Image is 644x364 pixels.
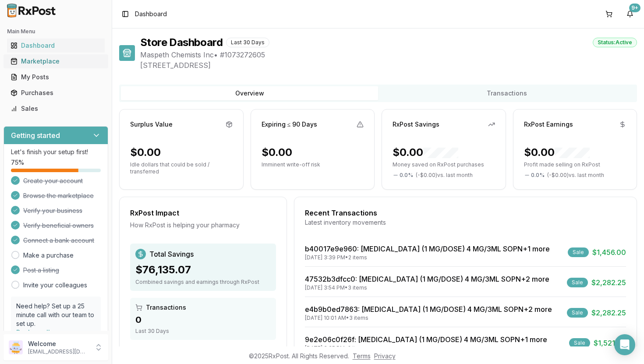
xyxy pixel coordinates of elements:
[305,275,549,283] a: 47532b3dfcc0: [MEDICAL_DATA] (1 MG/DOSE) 4 MG/3ML SOPN+2 more
[4,86,108,100] button: Purchases
[135,328,271,335] div: Last 30 Days
[305,208,626,218] div: Recent Transactions
[531,172,545,179] span: 0.0 %
[130,120,173,129] div: Surplus Value
[149,249,194,259] span: Total Savings
[305,305,552,314] a: e4b9b0ed7863: [MEDICAL_DATA] (1 MG/DOSE) 4 MG/3ML SOPN+2 more
[28,348,89,355] p: [EMAIL_ADDRESS][DOMAIN_NAME]
[135,314,271,326] div: 0
[262,145,292,159] div: $0.00
[28,339,89,348] p: Welcome
[416,172,473,179] span: ( - $0.00 ) vs. last month
[393,161,495,168] p: Money saved on RxPost purchases
[524,120,573,129] div: RxPost Earnings
[9,340,23,354] img: User avatar
[16,302,96,328] p: Need help? Set up a 25 minute call with our team to set up.
[130,208,276,218] div: RxPost Impact
[4,102,108,116] button: Sales
[11,73,101,81] div: My Posts
[594,338,626,348] span: $1,521.50
[135,10,167,18] nav: breadcrumb
[11,148,101,156] p: Let's finish your setup first!
[11,41,101,50] div: Dashboard
[592,247,626,258] span: $1,456.00
[4,4,60,18] img: RxPost Logo
[547,172,604,179] span: ( - $0.00 ) vs. last month
[135,263,271,277] div: $76,135.07
[4,54,108,68] button: Marketplace
[623,7,637,21] button: 9+
[23,236,94,245] span: Connect a bank account
[11,104,101,113] div: Sales
[226,38,269,47] div: Last 30 Days
[524,161,626,168] p: Profit made selling on RxPost
[591,277,626,288] span: $2,282.25
[629,4,640,12] div: 9+
[262,120,318,129] div: Expiring ≤ 90 Days
[146,303,186,312] span: Transactions
[140,49,637,60] span: Maspeth Chemists Inc • # 1073272605
[567,278,588,287] div: Sale
[568,247,589,257] div: Sale
[393,145,458,159] div: $0.00
[23,177,83,185] span: Create your account
[305,315,552,322] div: [DATE] 10:01 AM • 3 items
[130,161,233,175] p: Idle dollars that could be sold / transferred
[305,244,550,253] a: b40017e9e960: [MEDICAL_DATA] (1 MG/DOSE) 4 MG/3ML SOPN+1 more
[121,86,378,100] button: Overview
[7,101,105,117] a: Sales
[11,57,101,66] div: Marketplace
[305,254,550,261] div: [DATE] 3:39 PM • 2 items
[305,345,547,352] div: [DATE] 3:35 PM • 2 items
[400,172,413,179] span: 0.0 %
[378,86,635,100] button: Transactions
[16,329,50,336] a: Book a call
[135,10,167,18] span: Dashboard
[7,28,105,35] h2: Main Menu
[130,221,276,230] div: How RxPost is helping your pharmacy
[353,352,371,360] a: Terms
[262,161,364,168] p: Imminent write-off risk
[305,335,547,344] a: 9e2e06c0f26f: [MEDICAL_DATA] (1 MG/DOSE) 4 MG/3ML SOPN+1 more
[7,85,105,101] a: Purchases
[7,69,105,85] a: My Posts
[4,70,108,84] button: My Posts
[23,206,82,215] span: Verify your business
[591,307,626,318] span: $2,282.25
[11,88,101,97] div: Purchases
[135,279,271,286] div: Combined savings and earnings through RxPost
[305,284,549,291] div: [DATE] 3:54 PM • 3 items
[140,60,637,71] span: [STREET_ADDRESS]
[569,338,590,348] div: Sale
[4,39,108,53] button: Dashboard
[305,218,626,227] div: Latest inventory movements
[393,120,439,129] div: RxPost Savings
[11,158,24,167] span: 75 %
[23,281,87,290] a: Invite your colleagues
[11,130,60,141] h3: Getting started
[567,308,588,318] div: Sale
[23,191,94,200] span: Browse the marketplace
[23,266,59,275] span: Post a listing
[524,145,590,159] div: $0.00
[140,35,223,49] h1: Store Dashboard
[614,334,635,355] div: Open Intercom Messenger
[130,145,161,159] div: $0.00
[23,221,94,230] span: Verify beneficial owners
[7,53,105,69] a: Marketplace
[374,352,396,360] a: Privacy
[593,38,637,47] div: Status: Active
[23,251,74,260] a: Make a purchase
[7,38,105,53] a: Dashboard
